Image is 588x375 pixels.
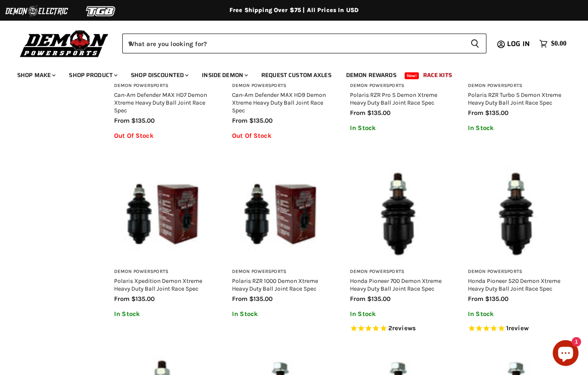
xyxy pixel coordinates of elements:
h3: Demon Powersports [350,83,446,89]
h3: Demon Powersports [232,83,328,89]
span: from [114,117,130,124]
a: $0.00 [535,37,571,50]
a: Shop Product [62,66,123,84]
ul: Main menu [11,63,564,84]
a: Honda Pioneer 700 Demon Xtreme Heavy Duty Ball Joint Race Spec [350,277,442,292]
h3: Demon Powersports [468,83,564,89]
span: review [508,324,529,332]
a: Can-Am Defender MAX HD9 Demon Xtreme Heavy Duty Ball Joint Race Spec [232,91,326,114]
span: 2 reviews [388,324,416,332]
a: Polaris RZR 1000 Demon Xtreme Heavy Duty Ball Joint Race Spec [232,277,318,292]
a: Demon Rewards [340,66,403,84]
span: $135.00 [485,109,508,117]
span: $135.00 [367,295,390,303]
span: $135.00 [131,295,155,303]
h3: Demon Powersports [114,83,210,89]
img: TGB Logo 2 [69,3,133,19]
inbox-online-store-chat: Shopify online store chat [550,340,581,368]
p: In Stock [232,310,328,318]
a: Can-Am Defender MAX HD7 Demon Xtreme Heavy Duty Ball Joint Race Spec [114,91,207,114]
a: Polaris RZR Turbo S Demon Xtreme Heavy Duty Ball Joint Race Spec [468,91,561,106]
span: from [232,295,248,303]
h3: Demon Powersports [232,269,328,275]
p: In Stock [468,124,564,132]
p: In Stock [114,310,210,318]
span: $135.00 [485,295,508,303]
img: Honda Pioneer 700 Demon Xtreme Heavy Duty Ball Joint Race Spec [350,166,446,262]
a: Request Custom Axles [255,66,338,84]
img: Demon Electric Logo 2 [4,3,69,19]
span: from [350,295,365,303]
h3: Demon Powersports [350,269,446,275]
span: 1 reviews [506,324,529,332]
span: Rated 5.0 out of 5 stars 1 reviews [468,324,564,333]
button: Search [464,34,486,53]
a: Race Kits [417,66,458,84]
p: In Stock [468,310,564,318]
span: from [350,109,365,117]
p: In Stock [350,310,446,318]
a: Inside Demon [195,66,253,84]
span: Log in [507,38,530,49]
span: $135.00 [249,295,272,303]
input: When autocomplete results are available use up and down arrows to review and enter to select [122,34,464,53]
span: from [114,295,130,303]
p: Out Of Stock [232,132,328,139]
p: In Stock [350,124,446,132]
span: $135.00 [249,117,272,124]
span: from [468,109,483,117]
img: Polaris RZR 1000 Demon Xtreme Heavy Duty Ball Joint Race Spec [232,166,328,262]
img: Demon Powersports [17,28,111,59]
span: $135.00 [131,117,155,124]
span: New! [405,72,419,79]
span: reviews [392,324,416,332]
form: Product [122,34,486,53]
h3: Demon Powersports [114,269,210,275]
a: Polaris RZR Pro S Demon Xtreme Heavy Duty Ball Joint Race Spec [350,91,437,106]
span: from [232,117,248,124]
a: Log in [503,40,535,48]
span: from [468,295,483,303]
h3: Demon Powersports [468,269,564,275]
p: Out Of Stock [114,132,210,139]
img: Polaris Xpedition Demon Xtreme Heavy Duty Ball Joint Race Spec [114,166,210,262]
span: Rated 5.0 out of 5 stars 2 reviews [350,324,446,333]
span: $0.00 [551,40,566,48]
a: Shop Discounted [124,66,194,84]
a: Honda Pioneer 520 Demon Xtreme Heavy Duty Ball Joint Race Spec [468,277,560,292]
a: Shop Make [11,66,61,84]
img: Honda Pioneer 520 Demon Xtreme Heavy Duty Ball Joint Race Spec [468,166,564,262]
span: $135.00 [367,109,390,117]
a: Polaris Xpedition Demon Xtreme Heavy Duty Ball Joint Race Spec [114,277,202,292]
